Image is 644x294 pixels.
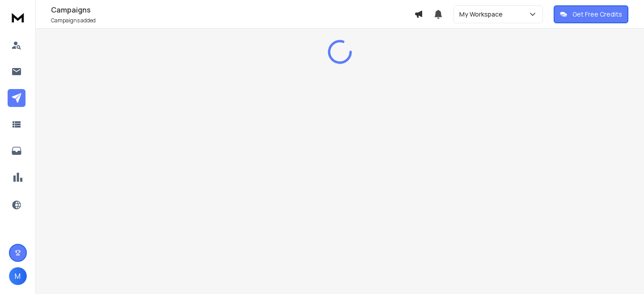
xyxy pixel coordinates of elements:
button: M [9,267,27,285]
img: logo [9,9,27,26]
h1: Campaigns [51,4,414,15]
button: Get Free Credits [554,5,628,23]
p: Campaigns added [51,17,414,24]
p: Get Free Credits [572,10,622,19]
p: My Workspace [459,10,506,19]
